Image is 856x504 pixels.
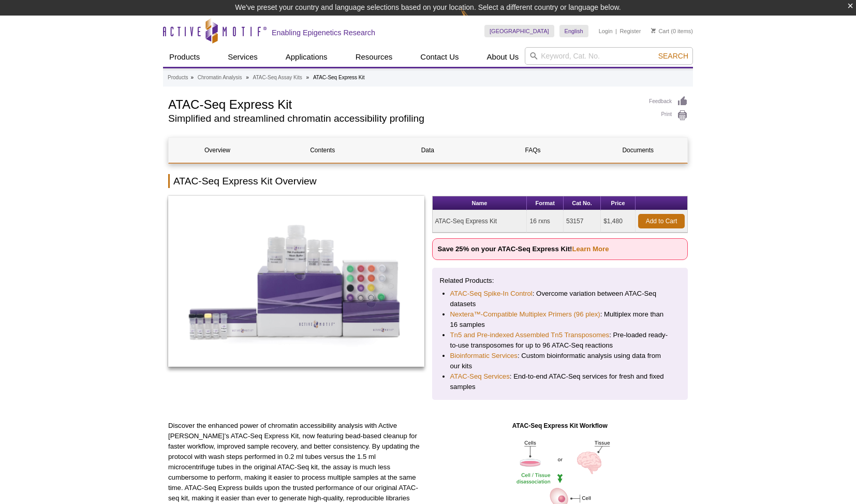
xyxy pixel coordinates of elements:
img: Change Here [461,8,488,32]
span: Search [658,52,688,60]
a: Add to Cart [638,214,685,228]
input: Keyword, Cat. No. [525,47,693,65]
a: ATAC-Seq Services [450,371,510,382]
strong: Save 25% on your ATAC-Seq Express Kit! [438,245,609,253]
strong: ATAC-Seq Express Kit Workflow [512,422,608,429]
button: Search [655,51,691,61]
a: Bioinformatic Services [450,351,518,361]
a: Feedback [649,96,688,107]
th: Format [527,196,564,210]
th: Name [433,196,527,210]
li: : End-to-end ATAC-Seq services for fresh and fixed samples [450,371,670,392]
a: Data [379,138,476,163]
a: Cart [651,27,669,35]
a: Login [599,27,613,35]
a: Overview [169,138,266,163]
a: Print [649,110,688,121]
a: Documents [589,138,687,163]
li: : Custom bioinformatic analysis using data from our kits [450,351,670,371]
a: Services [222,47,264,67]
a: Nextera™-Compatible Multiplex Primers (96 plex) [450,309,600,320]
img: ATAC-Seq Express Kit [168,196,424,367]
a: FAQs [484,138,582,163]
a: [GEOGRAPHIC_DATA] [484,25,554,37]
a: Contents [274,138,371,163]
th: Price [601,196,636,210]
li: (0 items) [651,25,693,37]
a: Products [163,47,206,67]
li: : Overcome variation between ATAC-Seq datasets [450,289,670,309]
th: Cat No. [564,196,601,210]
a: Tn5 and Pre-indexed Assembled Tn5 Transposomes [450,330,610,340]
td: $1,480 [601,210,636,233]
a: Applications [279,47,334,67]
li: : Multiplex more than 16 samples [450,309,670,330]
li: » [246,75,249,80]
a: Products [168,73,188,82]
a: Learn More [572,245,609,253]
a: English [559,25,588,37]
td: ATAC-Seq Express Kit [433,210,527,233]
img: Your Cart [651,28,656,33]
li: » [306,75,309,80]
a: Register [619,27,641,35]
h2: Enabling Epigenetics Research [272,28,375,37]
h1: ATAC-Seq Express Kit [168,96,639,111]
h2: Simplified and streamlined chromatin accessibility profiling [168,114,639,123]
a: Resources [349,47,399,67]
a: Contact Us [414,47,465,67]
td: 16 rxns [527,210,564,233]
td: 53157 [564,210,601,233]
li: : Pre-loaded ready-to-use transposomes for up to 96 ATAC-Seq reactions [450,330,670,351]
a: ATAC-Seq Spike-In Control [450,289,533,299]
li: | [615,25,617,37]
h2: ATAC-Seq Express Kit Overview [168,174,688,188]
li: ATAC-Seq Express Kit [313,75,365,80]
a: About Us [481,47,525,67]
a: ATAC-Seq Assay Kits [253,73,302,82]
p: Related Products: [440,276,681,286]
li: » [190,75,194,80]
a: Chromatin Analysis [198,73,242,82]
